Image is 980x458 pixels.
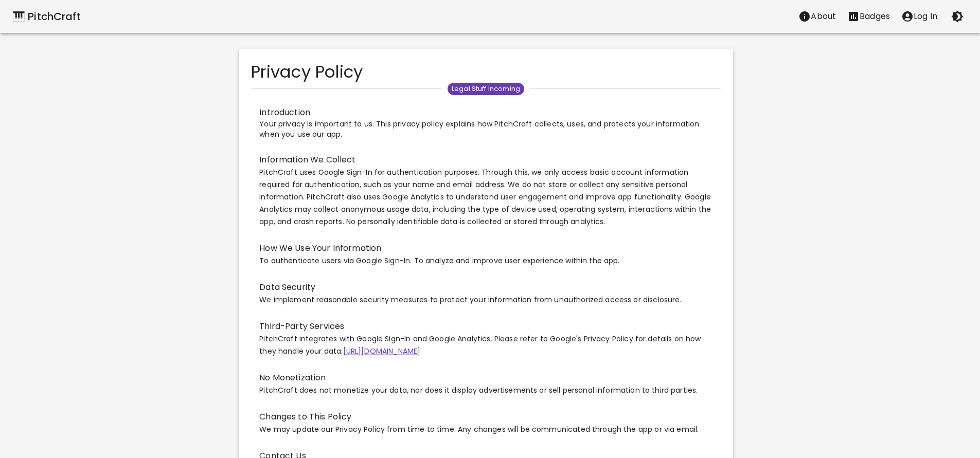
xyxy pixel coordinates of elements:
span: Changes to This Policy [259,411,712,423]
span: To authenticate users via Google Sign-In. To analyze and improve user experience within the app. [259,255,619,266]
span: Information We Collect [259,154,712,166]
span: PitchCraft integrates with Google Sign-In and Google Analytics. Please refer to Google's Privacy ... [259,334,701,356]
a: 🎹 PitchCraft [12,8,81,25]
button: account of current user [896,6,943,27]
p: Badges [860,10,890,23]
span: Data Security [259,281,712,294]
span: PitchCraft does not monetize your data, nor does it display advertisements or sell personal infor... [259,385,698,395]
span: Third-Party Services [259,320,712,333]
span: Introduction [259,106,712,119]
span: PitchCraft uses Google Sign-In for authentication purposes. Through this, we only access basic ac... [259,167,711,227]
button: About [793,6,842,27]
span: How We Use Your Information [259,242,712,254]
h4: Privacy Policy [251,62,721,82]
span: We may update our Privacy Policy from time to time. Any changes will be communicated through the ... [259,424,699,434]
span: Legal Stuff Incoming [448,84,524,94]
button: Stats [842,6,896,27]
span: Your privacy is important to us. This privacy policy explains how PitchCraft collects, uses, and ... [259,119,699,139]
span: We implement reasonable security measures to protect your information from unauthorized access or... [259,295,681,305]
a: [URL][DOMAIN_NAME] [343,346,421,356]
p: Log In [914,10,937,23]
span: No Monetization [259,372,712,384]
p: About [811,10,836,23]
